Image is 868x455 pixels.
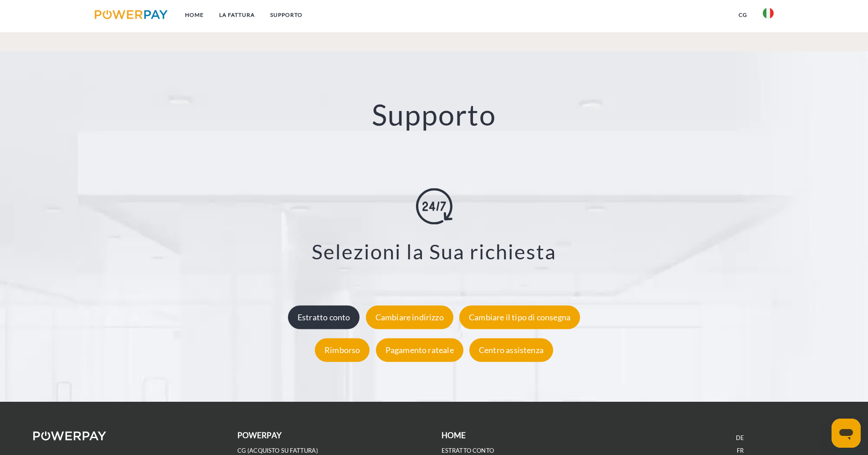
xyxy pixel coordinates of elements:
[288,305,360,329] div: Estratto conto
[237,447,318,455] a: CG (Acquisto su fattura)
[731,7,755,23] a: CG
[366,305,453,329] div: Cambiare indirizzo
[43,97,825,133] h2: Supporto
[364,312,456,322] a: Cambiare indirizzo
[442,430,466,440] b: Home
[55,239,813,265] h3: Selezioni la Sua richiesta
[177,7,211,23] a: Home
[442,447,494,455] a: ESTRATTO CONTO
[237,430,282,440] b: POWERPAY
[33,431,107,440] img: logo-powerpay-white.svg
[459,305,580,329] div: Cambiare il tipo di consegna
[416,188,452,225] img: online-shopping.svg
[374,345,466,355] a: Pagamento rateale
[763,8,774,19] img: it
[832,419,861,448] iframe: Pulsante per aprire la finestra di messaggistica
[315,338,370,362] div: Rimborso
[737,447,744,455] a: FR
[376,338,463,362] div: Pagamento rateale
[211,7,262,23] a: LA FATTURA
[313,345,372,355] a: Rimborso
[457,312,582,322] a: Cambiare il tipo di consegna
[262,7,310,23] a: Supporto
[95,10,168,19] img: logo-powerpay.svg
[286,312,362,322] a: Estratto conto
[467,345,555,355] a: Centro assistenza
[736,434,744,442] a: DE
[469,338,553,362] div: Centro assistenza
